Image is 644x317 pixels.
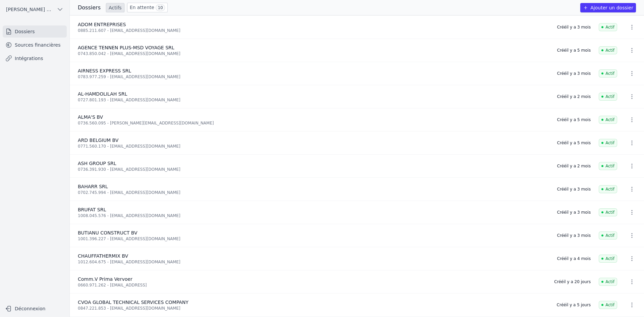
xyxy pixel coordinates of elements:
div: Créé il y a 5 mois [557,117,591,122]
a: En attente 10 [127,3,168,12]
span: 10 [156,4,165,11]
div: Créé il y a 3 mois [557,71,591,76]
div: 0771.560.170 - [EMAIL_ADDRESS][DOMAIN_NAME] [78,144,549,149]
a: Sources financières [3,39,67,51]
span: Comm.V Prima Vervoer [78,276,132,282]
span: Actif [599,139,617,147]
span: Actif [599,116,617,124]
div: 0727.801.193 - [EMAIL_ADDRESS][DOMAIN_NAME] [78,97,549,103]
div: Créé il y a 3 mois [557,187,591,192]
a: Dossiers [3,25,67,38]
div: 1012.604.675 - [EMAIL_ADDRESS][DOMAIN_NAME] [78,259,549,265]
span: AIRNESS EXPRESS SRL [78,68,131,73]
span: Actif [599,69,617,77]
button: Déconnexion [3,303,67,314]
div: Créé il y a 20 jours [554,279,591,284]
a: Actifs [106,3,124,12]
div: Créé il y a 4 mois [557,256,591,261]
h3: Dossiers [78,4,101,12]
span: AGENCE TENNEN PLUS-MSD VOYAGE SRL [78,45,174,50]
div: 1001.396.227 - [EMAIL_ADDRESS][DOMAIN_NAME] [78,236,549,242]
span: Actif [599,278,617,286]
div: 0702.745.994 - [EMAIL_ADDRESS][DOMAIN_NAME] [78,190,549,195]
span: Actif [599,46,617,54]
div: 0660.971.262 - [EMAIL_ADDRESS] [78,282,546,288]
div: Créé il y a 3 mois [557,210,591,215]
div: Créé il y a 5 jours [557,302,591,308]
button: Ajouter un dossier [580,3,636,12]
span: Actif [599,23,617,31]
span: AL-HAMDOLILAH SRL [78,91,127,97]
div: 0736.560.095 - [PERSON_NAME][EMAIL_ADDRESS][DOMAIN_NAME] [78,120,549,126]
span: Actif [599,208,617,216]
span: ALMA'S BV [78,114,103,120]
div: Créé il y a 5 mois [557,140,591,146]
div: Créé il y a 5 mois [557,48,591,53]
span: [PERSON_NAME] ET PARTNERS SRL [6,6,54,13]
div: Créé il y a 3 mois [557,24,591,30]
span: BUTIANU CONSTRUCT BV [78,230,138,235]
a: Intégrations [3,52,67,64]
div: Créé il y a 2 mois [557,163,591,169]
span: Actif [599,93,617,101]
span: BRUFAT SRL [78,207,106,212]
span: Actif [599,162,617,170]
div: 1008.045.576 - [EMAIL_ADDRESS][DOMAIN_NAME] [78,213,549,218]
span: BAHARR SRL [78,184,108,189]
span: CHAUFFATHERMIX BV [78,253,128,259]
div: Créé il y a 2 mois [557,94,591,99]
div: Créé il y a 3 mois [557,233,591,238]
div: 0885.211.607 - [EMAIL_ADDRESS][DOMAIN_NAME] [78,28,549,33]
span: Actif [599,301,617,309]
span: ASH GROUP SRL [78,161,116,166]
div: 0743.850.042 - [EMAIL_ADDRESS][DOMAIN_NAME] [78,51,549,56]
span: Actif [599,185,617,193]
div: 0783.977.259 - [EMAIL_ADDRESS][DOMAIN_NAME] [78,74,549,80]
span: Actif [599,255,617,263]
span: ARD BELGIUM BV [78,138,118,143]
span: ADOM ENTREPRISES [78,22,126,27]
div: 0736.391.930 - [EMAIL_ADDRESS][DOMAIN_NAME] [78,167,549,172]
div: 0847.221.853 - [EMAIL_ADDRESS][DOMAIN_NAME] [78,306,549,311]
span: CVOA GLOBAL TECHNICAL SERVICES COMPANY [78,300,189,305]
button: [PERSON_NAME] ET PARTNERS SRL [3,4,67,15]
span: Actif [599,231,617,240]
